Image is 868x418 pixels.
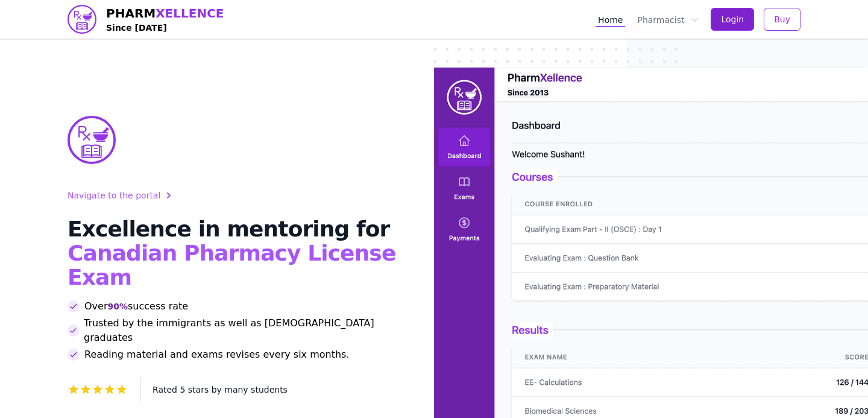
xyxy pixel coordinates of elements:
button: Login [711,8,754,31]
span: Buy [774,13,790,25]
span: Login [721,13,744,25]
a: Home [596,11,625,27]
span: Reading material and exams revises every six months. [84,347,350,362]
button: Pharmacist [635,11,701,27]
button: Buy [764,8,800,31]
span: Over success rate [84,299,188,314]
span: Excellence in mentoring for [68,217,389,241]
span: Rated 5 stars by many students [153,385,288,394]
span: Canadian Pharmacy License Exam [68,241,395,290]
span: XELLENCE [156,6,224,21]
span: PHARM [106,5,224,22]
img: PharmXellence Logo [68,116,116,164]
span: Trusted by the immigrants as well as [DEMOGRAPHIC_DATA] graduates [84,316,405,345]
span: Navigate to the portal [68,189,160,201]
img: PharmXellence logo [68,5,96,34]
span: 90% [107,300,128,312]
h4: Since [DATE] [106,22,224,34]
